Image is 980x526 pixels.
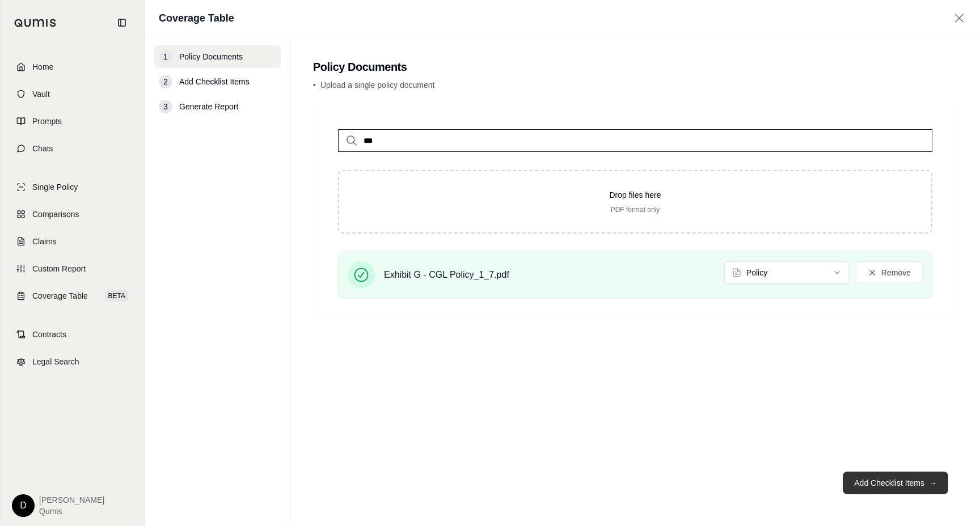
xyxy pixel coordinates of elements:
a: Custom Report [7,256,138,281]
h2: Policy Documents [313,59,957,75]
button: Remove [856,261,923,284]
span: Vault [32,88,50,100]
div: 3 [159,100,172,113]
a: Vault [7,82,138,107]
span: Home [32,61,53,73]
a: Comparisons [7,202,138,227]
span: • [313,80,316,90]
a: Legal Search [7,349,138,374]
span: Qumis [39,506,104,517]
span: Coverage Table [32,290,88,302]
a: Home [7,54,138,79]
span: Exhibit G - CGL Policy_1_7.pdf [384,268,509,282]
a: Chats [7,136,138,161]
span: Claims [32,236,57,247]
span: Legal Search [32,356,79,367]
img: Qumis Logo [14,19,57,27]
span: → [929,477,937,489]
a: Prompts [7,109,138,134]
div: 2 [159,75,172,88]
h1: Coverage Table [159,10,234,26]
button: Collapse sidebar [113,14,131,32]
span: Chats [32,143,53,154]
button: Add Checklist Items→ [843,472,948,494]
span: Generate Report [179,101,238,112]
div: D [12,494,35,517]
span: BETA [105,290,129,302]
span: Custom Report [32,263,86,274]
span: Contracts [32,329,66,340]
span: Upload a single policy document [320,80,435,90]
span: Comparisons [32,209,79,220]
a: Claims [7,229,138,254]
p: PDF format only [357,205,913,214]
div: 1 [159,50,172,63]
span: Add Checklist Items [179,76,250,87]
a: Contracts [7,322,138,347]
a: Coverage TableBETA [7,283,138,308]
a: Single Policy [7,175,138,200]
span: Single Policy [32,181,78,193]
span: [PERSON_NAME] [39,494,104,506]
span: Policy Documents [179,51,243,62]
span: Prompts [32,116,62,127]
p: Drop files here [357,189,913,201]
